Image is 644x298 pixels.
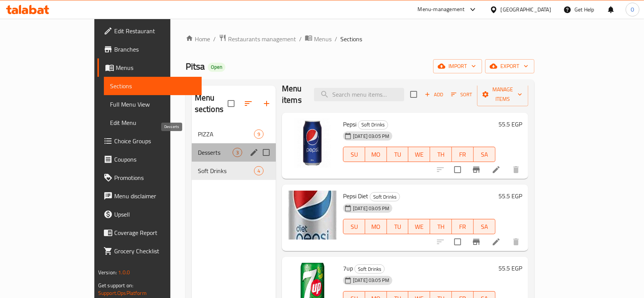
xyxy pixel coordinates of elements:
div: Soft Drinks [354,264,385,274]
span: SA [477,149,492,160]
button: Branch-specific-item [467,233,485,251]
span: Version: [98,267,117,277]
span: PIZZA [198,130,254,139]
h6: 55.5 EGP [498,263,522,274]
span: TH [433,221,449,232]
div: [GEOGRAPHIC_DATA] [501,5,551,14]
span: Pitsa [186,58,205,75]
span: Sort items [446,89,477,100]
a: Menu disclaimer [97,187,202,205]
button: edit [248,147,260,158]
span: [DATE] 03:05 PM [350,133,392,140]
span: Sections [110,81,196,91]
button: TU [387,219,409,234]
span: FR [455,221,471,232]
div: Soft Drinks4 [192,162,276,180]
span: 4 [254,167,263,175]
div: Open [208,63,225,72]
input: search [314,88,404,101]
button: Sort [449,89,474,100]
a: Edit menu item [492,237,501,246]
a: Sections [104,77,202,95]
span: TU [390,221,406,232]
span: [DATE] 03:05 PM [350,205,392,212]
span: Pepsi Diet [343,190,368,202]
button: delete [507,160,525,179]
span: FR [455,149,471,160]
span: Choice Groups [114,136,196,146]
button: TH [430,147,452,162]
span: Coupons [114,155,196,164]
nav: Menu sections [192,122,276,183]
div: Menu-management [418,5,465,14]
span: 1.0.0 [118,267,130,277]
div: PIZZA9 [192,125,276,143]
span: Select to update [450,162,466,178]
button: Manage items [477,83,528,106]
a: Branches [97,40,202,58]
a: Full Menu View [104,95,202,113]
button: Add section [257,94,276,113]
a: Support.OpsPlatform [98,288,147,298]
span: [DATE] 03:05 PM [350,277,392,284]
span: 7up [343,262,353,274]
button: SA [474,219,495,234]
span: 9 [254,131,263,138]
span: SU [346,221,362,232]
h2: Menu sections [195,92,228,115]
span: Edit Restaurant [114,26,196,36]
button: TH [430,219,452,234]
span: Soft Drinks [198,166,254,175]
span: Select section [406,86,422,102]
span: Sort sections [239,94,257,113]
span: Desserts [198,148,233,157]
span: Edit Menu [110,118,196,127]
a: Promotions [97,168,202,187]
span: O [631,5,634,14]
a: Menus [305,34,332,44]
a: Choice Groups [97,132,202,150]
a: Coverage Report [97,223,202,242]
a: Edit Restaurant [97,22,202,40]
span: Manage items [483,85,522,104]
a: Edit menu item [492,165,501,174]
button: WE [408,147,430,162]
div: items [254,166,264,175]
button: MO [365,147,387,162]
span: Restaurants management [228,34,296,44]
button: FR [452,219,474,234]
li: / [299,34,302,44]
a: Edit Menu [104,113,202,132]
span: Full Menu View [110,100,196,109]
span: 3 [233,149,242,156]
span: Soft Drinks [355,265,384,274]
img: Pepsi Diet [288,191,337,240]
li: / [213,34,216,44]
span: Get support on: [98,280,133,290]
h2: Menu items [282,83,305,106]
button: export [485,59,534,73]
button: import [433,59,482,73]
a: Menus [97,58,202,77]
button: SU [343,219,365,234]
button: WE [408,219,430,234]
span: Branches [114,45,196,54]
span: Select to update [450,234,466,250]
button: delete [507,233,525,251]
div: items [254,130,264,139]
button: TU [387,147,409,162]
li: / [335,34,337,44]
span: import [439,62,476,71]
span: TU [390,149,406,160]
span: Menu disclaimer [114,191,196,201]
a: Restaurants management [219,34,296,44]
span: Soft Drinks [358,120,388,129]
span: export [491,62,528,71]
span: Promotions [114,173,196,182]
span: Coverage Report [114,228,196,237]
span: Menus [314,34,332,44]
span: Menus [116,63,196,72]
span: Sort [451,90,472,99]
button: SA [474,147,495,162]
h6: 55.5 EGP [498,119,522,130]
